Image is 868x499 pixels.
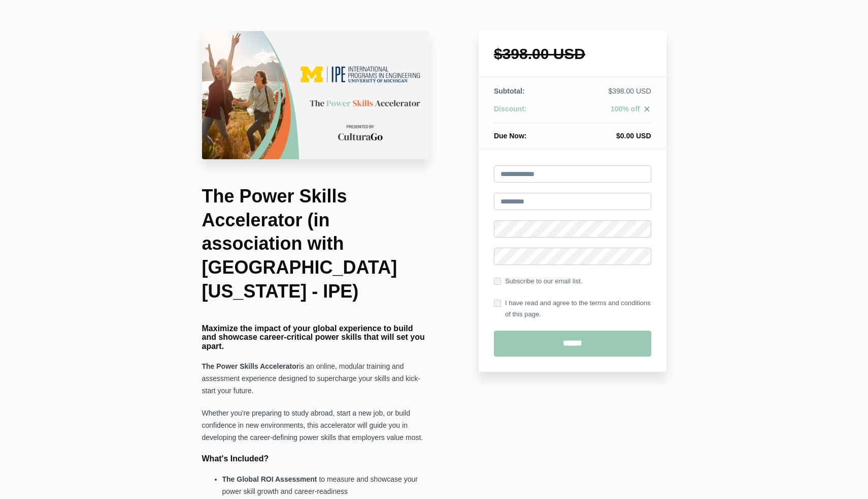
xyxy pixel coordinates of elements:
[494,46,651,62] h1: $398.00 USD
[494,104,562,123] th: Discount:
[611,105,640,113] span: 100% off
[562,86,651,104] td: $398.00 USD
[494,276,582,287] label: Subscribe to our email list.
[202,324,429,351] h4: Maximize the impact of your global experience to build and showcase career-critical power skills ...
[494,87,525,95] span: Subtotal:
[202,185,429,304] h1: The Power Skills Accelerator (in association with [GEOGRAPHIC_DATA][US_STATE] - IPE)
[222,475,317,483] strong: The Global ROI Assessment
[202,362,299,370] strong: The Power Skills Accelerator
[222,474,429,498] li: to measure and showcase your power skill growth and career-readiness
[494,123,562,141] th: Due Now:
[640,105,651,116] a: close
[202,31,429,159] img: d416d46-d031-e-e5eb-e525b5ae3c0c_UMich_IPE_PSA_.png
[494,278,501,285] input: Subscribe to our email list.
[494,300,501,307] input: I have read and agree to the terms and conditions of this page.
[202,454,429,463] h4: What's Included?
[616,132,651,140] span: $0.00 USD
[494,298,651,320] label: I have read and agree to the terms and conditions of this page.
[202,361,429,397] p: is an online, modular training and assessment experience designed to supercharge your skills and ...
[643,105,651,113] i: close
[202,407,429,444] p: Whether you're preparing to study abroad, start a new job, or build confidence in new environment...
